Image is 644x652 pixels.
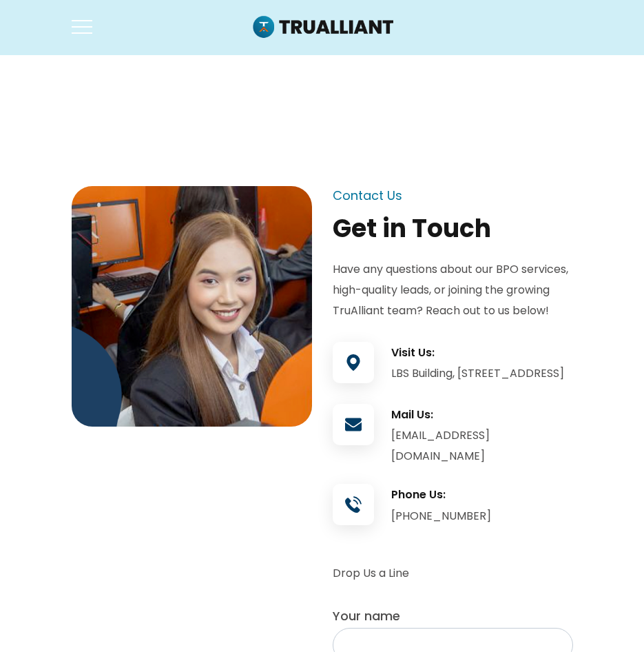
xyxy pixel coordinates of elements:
[333,259,573,321] p: Have any questions about our BPO services, high-quality leads, or joining the growing TruAlliant ...
[391,363,573,384] div: LBS Building, [STREET_ADDRESS]
[391,506,573,527] div: [PHONE_NUMBER]
[391,487,573,502] h3: Phone Us:
[391,407,573,422] h3: Mail Us:
[333,563,573,584] p: Drop Us a Line
[391,425,573,467] div: [EMAIL_ADDRESS][DOMAIN_NAME]
[333,189,402,203] div: Contact Us
[333,212,573,245] div: Get in Touch
[391,345,573,360] h3: Visit Us:
[72,186,312,427] img: img-802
